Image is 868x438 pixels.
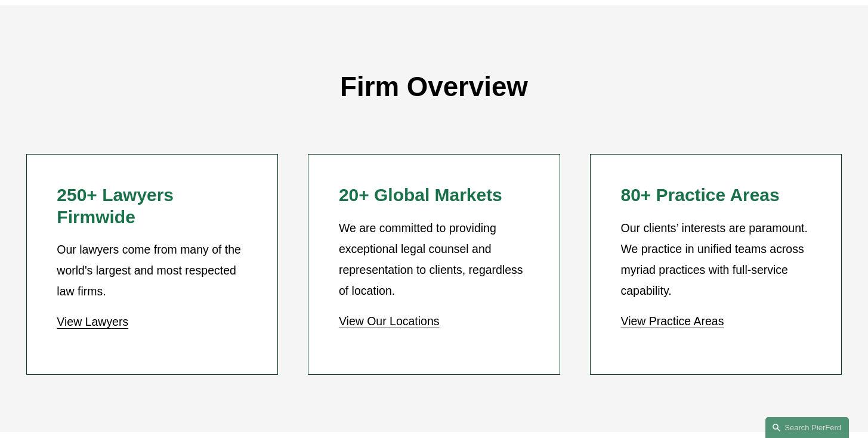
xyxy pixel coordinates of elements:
a: View Our Locations [339,314,440,328]
p: We are committed to providing exceptional legal counsel and representation to clients, regardless... [339,218,529,301]
p: Firm Overview [26,63,842,112]
a: View Lawyers [57,315,128,328]
a: View Practice Areas [620,314,724,328]
a: Search this site [765,417,849,438]
p: Our lawyers come from many of the world's largest and most respected law firms. [57,239,247,302]
h2: 80+ Practice Areas [620,184,811,206]
p: Our clients’ interests are paramount. We practice in unified teams across myriad practices with f... [620,218,811,301]
h2: 20+ Global Markets [339,184,529,206]
h2: 250+ Lawyers Firmwide [57,184,247,228]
